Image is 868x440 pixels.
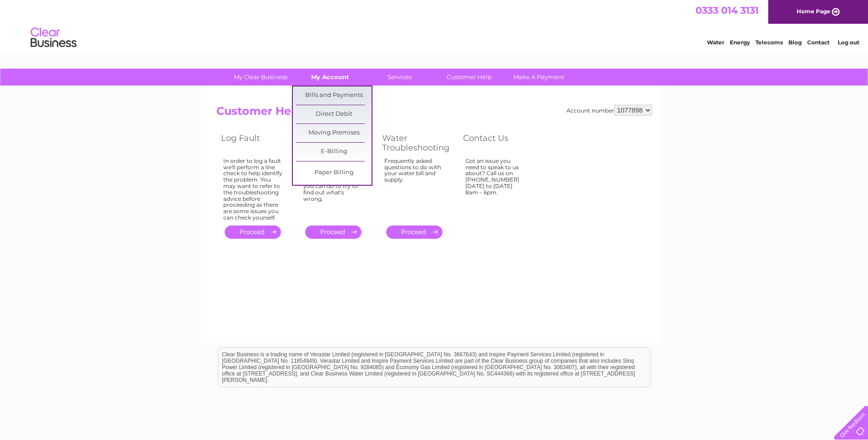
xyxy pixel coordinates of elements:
[755,39,783,46] a: Telecoms
[807,39,830,46] a: Contact
[296,143,372,161] a: E-Billing
[305,225,361,239] a: .
[218,5,651,44] div: Clear Business is a trading name of Verastar Limited (registered in [GEOGRAPHIC_DATA] No. 3667643...
[566,105,652,116] div: Account number
[216,131,297,155] th: Log Fault
[838,39,859,46] a: Log out
[216,105,652,122] h2: Customer Help
[707,39,724,46] a: Water
[730,39,750,46] a: Energy
[431,69,507,86] a: Customer Help
[377,131,458,155] th: Water Troubleshooting
[296,124,372,142] a: Moving Premises
[223,69,298,86] a: My Clear Business
[223,158,283,221] div: In order to log a fault we'll perform a line check to help identify the problem. You may want to ...
[788,39,802,46] a: Blog
[386,225,442,239] a: .
[362,69,437,86] a: Services
[384,158,445,217] div: Frequently asked questions to do with your water bill and supply.
[292,69,368,86] a: My Account
[296,105,372,123] a: Direct Debit
[458,131,539,155] th: Contact Us
[465,158,525,217] div: Got an issue you need to speak to us about? Call us on [PHONE_NUMBER] [DATE] to [DATE] 8am – 6pm.
[303,158,364,217] div: If you're having problems with your phone there are some simple checks you can do to try to find ...
[225,225,281,239] a: .
[695,5,759,16] a: 0333 014 3131
[296,164,372,182] a: Paper Billing
[501,69,577,86] a: Make A Payment
[296,86,372,105] a: Bills and Payments
[30,24,77,52] img: logo.png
